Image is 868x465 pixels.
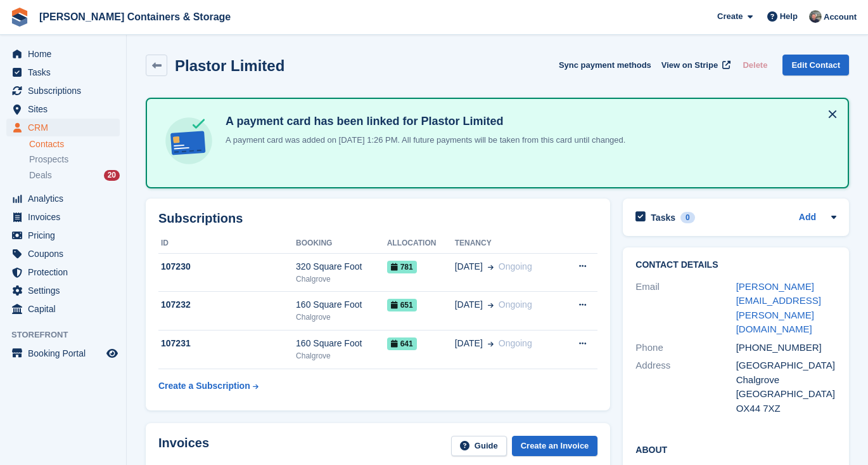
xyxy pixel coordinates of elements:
[387,261,417,273] span: 781
[296,273,387,285] div: Chalgrove
[105,346,120,361] a: Preview store
[6,300,120,318] a: menu
[158,233,296,254] th: ID
[635,260,836,270] h2: Contact Details
[799,211,816,225] a: Add
[29,138,120,150] a: Contacts
[661,59,718,72] span: View on Stripe
[782,55,849,75] a: Edit Contact
[736,373,836,388] div: Chalgrove
[387,299,417,311] span: 651
[28,119,104,136] span: CRM
[499,338,532,348] span: Ongoing
[28,282,104,299] span: Settings
[29,154,68,166] span: Prospects
[512,436,598,457] a: Create an Invoice
[559,55,651,75] button: Sync payment methods
[6,208,120,226] a: menu
[6,226,120,244] a: menu
[104,170,120,181] div: 20
[28,300,104,318] span: Capital
[499,261,532,272] span: Ongoing
[809,10,822,23] img: Adam Greenhalgh
[28,82,104,100] span: Subscriptions
[6,63,120,81] a: menu
[162,114,215,167] img: card-linked-ebf98d0992dc2aeb22e95c0e3c79077019eb2392cfd83c6a337811c24bc77127.svg
[158,211,597,226] h2: Subscriptions
[220,134,625,147] p: A payment card was added on [DATE] 1:26 PM. All future payments will be taken from this card unti...
[28,263,104,281] span: Protection
[680,212,695,223] div: 0
[736,358,836,373] div: [GEOGRAPHIC_DATA]
[34,6,236,27] a: [PERSON_NAME] Containers & Storage
[717,10,743,23] span: Create
[635,358,736,416] div: Address
[455,337,483,350] span: [DATE]
[736,281,821,335] a: [PERSON_NAME][EMAIL_ADDRESS][PERSON_NAME][DOMAIN_NAME]
[158,298,296,311] div: 107232
[6,344,120,362] a: menu
[28,344,104,362] span: Booking Portal
[158,260,296,273] div: 107230
[499,299,532,310] span: Ongoing
[158,337,296,350] div: 107231
[656,55,733,75] a: View on Stripe
[296,260,387,273] div: 320 Square Foot
[736,341,836,355] div: [PHONE_NUMBER]
[158,436,209,457] h2: Invoices
[780,10,798,23] span: Help
[296,337,387,350] div: 160 Square Foot
[635,280,736,337] div: Email
[29,153,120,166] a: Prospects
[28,245,104,263] span: Coupons
[651,212,675,223] h2: Tasks
[28,100,104,118] span: Sites
[175,57,284,74] h2: Plastor Limited
[10,8,29,27] img: stora-icon-8386f47178a22dfd0bd8f6a31ec36ba5ce8667c1dd55bd0f319d3a0aa187defe.svg
[158,379,250,393] div: Create a Subscription
[28,45,104,63] span: Home
[29,169,52,181] span: Deals
[455,260,483,273] span: [DATE]
[6,119,120,136] a: menu
[824,11,857,23] span: Account
[28,190,104,207] span: Analytics
[6,263,120,281] a: menu
[6,245,120,263] a: menu
[28,208,104,226] span: Invoices
[455,233,561,254] th: Tenancy
[737,55,772,75] button: Delete
[6,82,120,100] a: menu
[736,402,836,416] div: OX44 7XZ
[635,341,736,355] div: Phone
[736,387,836,402] div: [GEOGRAPHIC_DATA]
[455,298,483,311] span: [DATE]
[6,45,120,63] a: menu
[296,298,387,311] div: 160 Square Foot
[11,329,126,341] span: Storefront
[387,233,455,254] th: Allocation
[296,350,387,362] div: Chalgrove
[158,374,258,398] a: Create a Subscription
[28,226,104,244] span: Pricing
[29,169,120,182] a: Deals 20
[6,190,120,207] a: menu
[635,443,836,455] h2: About
[296,311,387,323] div: Chalgrove
[6,282,120,299] a: menu
[451,436,507,457] a: Guide
[387,337,417,350] span: 641
[28,63,104,81] span: Tasks
[296,233,387,254] th: Booking
[6,100,120,118] a: menu
[220,114,625,129] h4: A payment card has been linked for Plastor Limited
